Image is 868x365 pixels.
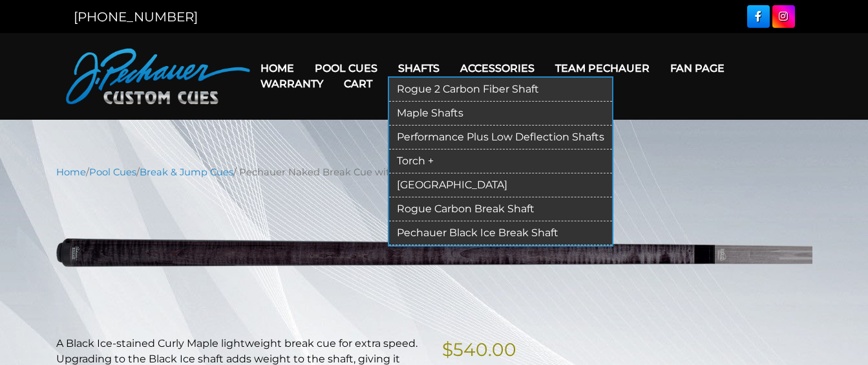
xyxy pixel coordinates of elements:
a: Home [250,52,304,85]
a: Fan Page [660,52,735,85]
a: Pechauer Black Ice Break Shaft [389,221,612,245]
a: Pool Cues [89,166,136,178]
a: Shafts [388,52,450,85]
a: Torch + [389,149,612,173]
a: Performance Plus Low Deflection Shafts [389,126,612,149]
a: Rogue 2 Carbon Fiber Shaft [389,78,612,102]
a: [PHONE_NUMBER] [74,9,198,25]
a: Cart [333,67,383,100]
a: Break & Jump Cues [140,166,233,178]
a: Team Pechauer [545,52,660,85]
a: Warranty [250,67,333,100]
nav: Breadcrumb [56,165,812,179]
a: Rogue Carbon Break Shaft [389,197,612,221]
a: [GEOGRAPHIC_DATA] [389,173,612,197]
bdi: 540.00 [442,338,516,360]
img: pechauer-break-naked-black-ice-adjusted-9-28-22.png [56,189,812,315]
a: Pool Cues [304,52,388,85]
a: Accessories [450,52,545,85]
a: Home [56,166,86,178]
img: Pechauer Custom Cues [66,49,250,104]
a: Maple Shafts [389,102,612,126]
span: $ [442,338,453,360]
